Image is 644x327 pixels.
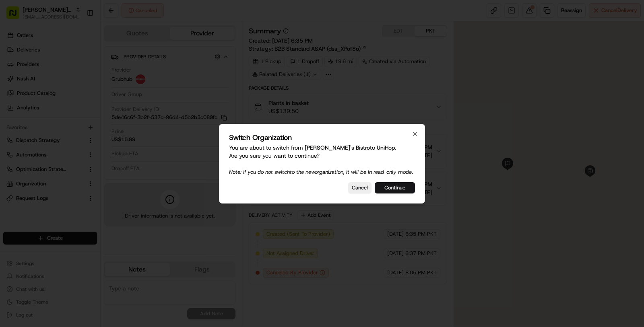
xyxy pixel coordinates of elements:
[229,169,413,175] span: Note: If you do not switch to the new organization, it will be in read-only mode.
[305,144,370,151] span: [PERSON_NAME]'s Bistro
[375,182,415,193] button: Continue
[229,134,415,141] h2: Switch Organization
[229,144,415,176] p: You are about to switch from to . Are you sure you want to continue?
[348,182,372,193] button: Cancel
[377,144,395,151] span: UniHop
